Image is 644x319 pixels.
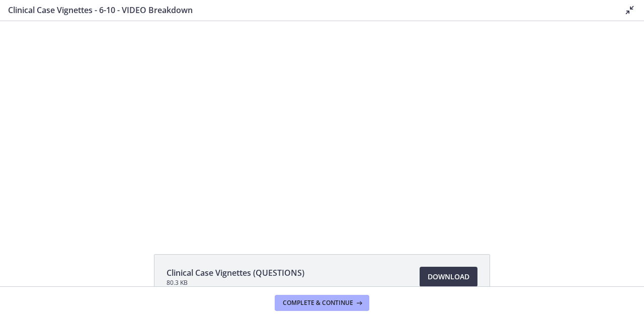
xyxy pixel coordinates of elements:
a: Download [420,267,477,287]
span: Download [428,271,469,283]
span: Clinical Case Vignettes (QUESTIONS) [167,267,304,279]
span: 80.3 KB [167,279,304,287]
h3: Clinical Case Vignettes - 6-10 - VIDEO Breakdown [8,4,608,16]
button: Complete & continue [275,295,369,311]
span: Complete & continue [283,299,353,307]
